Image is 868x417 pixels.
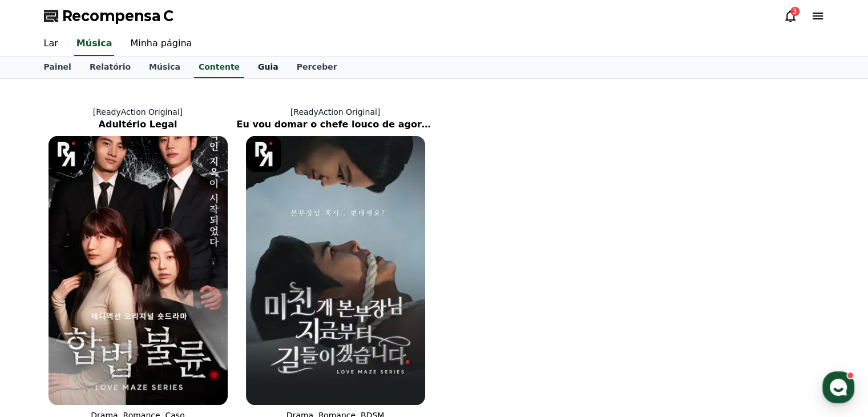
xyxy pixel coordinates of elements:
font: Música [76,38,112,49]
a: Perceber [288,57,346,78]
font: [ReadyAction Original] [93,107,183,117]
a: Messages [75,322,147,351]
a: Guia [249,57,288,78]
a: Lar [35,32,67,56]
font: Relatório [90,62,131,71]
a: Relatório [80,57,140,78]
img: Adultério Legal [49,136,228,405]
font: Perceber [297,62,337,71]
img: [objeto Objeto] Logotipo [49,136,84,172]
font: Eu vou domar o chefe louco de agora em diante [237,119,483,130]
font: Contente [199,62,240,71]
font: Painel [44,62,71,71]
font: Recompensa C [62,8,173,24]
span: Home [29,339,49,348]
span: Settings [169,339,197,348]
font: Música [149,62,180,71]
a: Música [74,32,115,56]
a: Música [140,57,189,78]
font: Adultério Legal [99,119,177,130]
a: Settings [147,322,219,351]
font: Guia [258,62,278,71]
a: Minha página [121,32,201,56]
a: Contente [194,57,244,78]
a: Home [3,322,75,351]
a: 3 [784,9,797,23]
a: Recompensa C [44,7,173,25]
a: Painel [35,57,80,78]
img: Eu vou domar o chefe louco de agora em diante [246,136,425,405]
font: 3 [793,7,797,15]
img: [objeto Objeto] Logotipo [246,136,282,172]
font: [ReadyAction Original] [290,107,380,117]
span: Messages [95,340,128,349]
font: Minha página [130,38,192,49]
font: Lar [44,38,58,49]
